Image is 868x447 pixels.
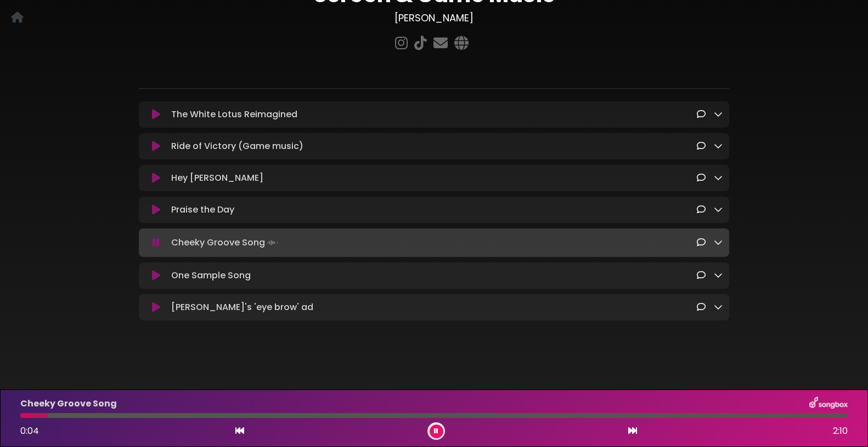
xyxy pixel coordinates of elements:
p: Hey [PERSON_NAME] [171,171,263,185]
p: The White Lotus Reimagined [171,108,297,121]
p: [PERSON_NAME]'s 'eye brow' ad [171,301,313,314]
img: waveform4.gif [265,235,280,250]
p: Ride of Victory (Game music) [171,140,303,153]
h3: [PERSON_NAME] [139,12,729,24]
p: One Sample Song [171,269,251,282]
p: Praise the Day [171,203,234,216]
p: Cheeky Groove Song [171,235,280,250]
